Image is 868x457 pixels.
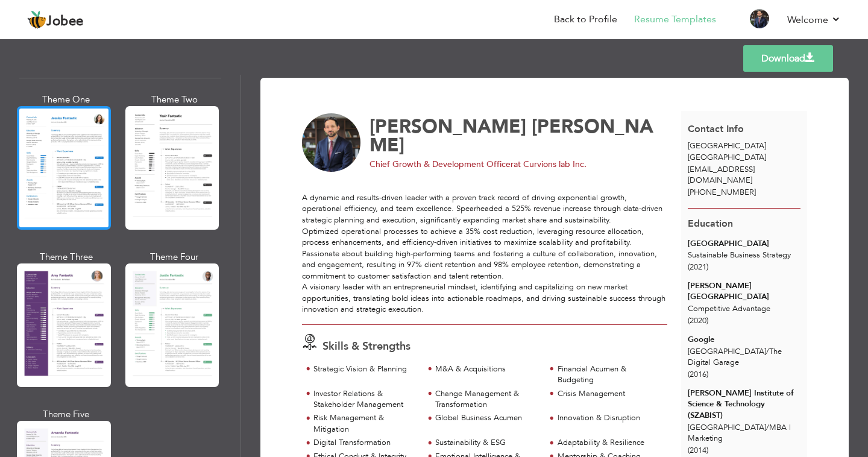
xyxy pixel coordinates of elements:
[750,9,769,28] img: Profile Img
[558,364,661,386] div: Financial Acumen & Budgeting
[370,159,514,170] span: Chief Growth & Development Officer
[27,10,84,30] a: Jobee
[313,437,417,449] div: Digital Transformation
[554,13,617,27] a: Back to Profile
[435,412,538,424] div: Global Business Acumen
[787,13,841,27] a: Welcome
[558,412,661,424] div: Innovation & Disruption
[688,122,744,136] span: Contact Info
[743,45,833,72] a: Download
[688,303,770,314] span: Competitive Advantage
[128,93,222,106] div: Theme Two
[688,262,708,273] span: (2021)
[688,187,756,198] span: [PHONE_NUMBER]
[128,251,222,263] div: Theme Four
[435,388,538,411] div: Change Management & Transformation
[688,334,800,345] div: Google
[322,339,410,354] span: Skills & Strengths
[766,346,769,357] span: /
[688,388,800,421] div: [PERSON_NAME] Institute of Science & Technology (SZABIST)
[302,113,361,172] img: No image
[766,422,769,433] span: /
[558,388,661,400] div: Crisis Management
[435,437,538,449] div: Sustainability & ESG
[313,412,417,435] div: Risk Management & Mitigation
[688,346,782,368] span: [GEOGRAPHIC_DATA] The Digital Garage
[688,238,800,250] div: [GEOGRAPHIC_DATA]
[370,114,653,158] span: [PERSON_NAME]
[688,422,791,444] span: [GEOGRAPHIC_DATA] MBA | Marketing
[435,364,538,375] div: M&A & Acquisitions
[688,140,766,151] span: [GEOGRAPHIC_DATA]
[688,445,708,456] span: (2014)
[688,280,800,303] div: [PERSON_NAME][GEOGRAPHIC_DATA]
[514,159,587,170] span: at Curvions lab Inc.
[688,250,791,260] span: Sustainable Business Strategy
[688,164,755,186] span: [EMAIL_ADDRESS][DOMAIN_NAME]
[688,217,733,230] span: Education
[634,13,716,27] a: Resume Templates
[19,93,113,106] div: Theme One
[558,437,661,449] div: Adaptability & Resilience
[313,388,417,411] div: Investor Relations & Stakeholder Management
[19,251,113,263] div: Theme Three
[19,408,113,421] div: Theme Five
[46,15,84,28] span: Jobee
[313,364,417,375] div: Strategic Vision & Planning
[27,10,46,30] img: jobee.io
[370,114,526,139] span: [PERSON_NAME]
[302,181,667,315] div: A dynamic and results-driven leader with a proven track record of driving exponential growth, ope...
[688,152,766,163] span: [GEOGRAPHIC_DATA]
[688,369,708,380] span: (2016)
[688,315,708,326] span: (2020)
